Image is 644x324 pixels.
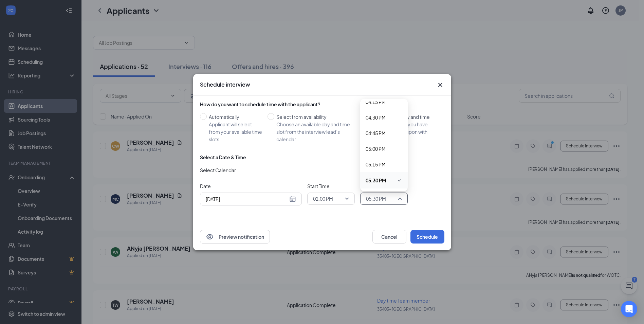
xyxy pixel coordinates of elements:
button: Cancel [372,230,406,244]
span: 05:00 PM [366,145,386,152]
div: Select a Date & Time [200,154,246,161]
span: Date [200,182,302,190]
button: Close [436,81,444,89]
div: Choose an available day and time slot from the interview lead’s calendar [276,121,357,143]
span: Start Time [307,182,355,190]
button: Schedule [410,230,444,244]
div: Automatically [209,113,262,121]
svg: Cross [436,81,444,89]
svg: Eye [206,233,214,241]
div: Open Intercom Messenger [621,301,637,317]
span: 04:45 PM [366,129,386,137]
h3: Schedule interview [200,81,250,88]
span: 04:30 PM [366,114,386,121]
span: 02:00 PM [313,194,333,204]
span: 04:15 PM [366,98,386,106]
div: Applicant will select from your available time slots [209,121,262,143]
span: Select Calendar [200,166,236,174]
span: 05:30 PM [366,194,386,204]
svg: Checkmark [397,176,402,184]
span: 05:15 PM [366,161,386,168]
span: 05:30 PM [366,177,386,184]
button: EyePreview notification [200,230,270,244]
div: How do you want to schedule time with the applicant? [200,101,444,108]
input: Aug 28, 2025 [206,195,288,203]
div: Select from availability [276,113,357,121]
